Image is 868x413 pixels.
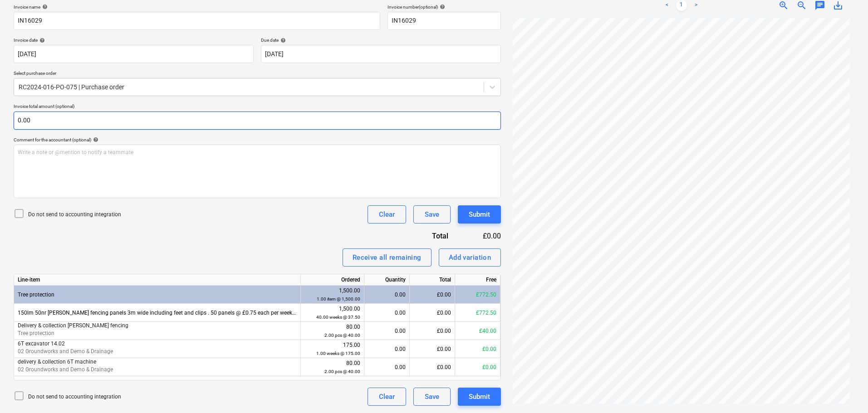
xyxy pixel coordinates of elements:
[14,103,501,111] p: Invoice total amount (optional)
[449,252,491,263] div: Add variation
[304,341,360,358] div: 175.00
[368,340,406,358] div: 0.00
[279,38,286,43] span: help
[18,330,54,336] span: Tree protection
[28,211,121,219] p: Do not send to accounting integration
[317,296,360,301] small: 1.00 item @ 1,500.00
[410,286,455,304] div: £0.00
[425,391,439,403] div: Save
[455,286,500,304] div: £772.50
[301,274,364,286] div: Ordered
[261,45,501,63] input: Due date not specified
[18,366,113,373] span: 02 Groundworks and Demo & Drainage
[18,340,65,347] span: 6T excavator 14.02
[387,12,501,30] input: Invoice number
[458,388,501,406] button: Submit
[14,137,501,143] div: Comment for the accountant (optional)
[368,304,406,322] div: 0.00
[379,209,395,220] div: Clear
[18,348,113,355] span: 02 Groundworks and Demo & Drainage
[379,391,395,403] div: Clear
[413,388,451,406] button: Save
[18,322,128,329] span: Delivery & collection heras fencing
[410,322,455,340] div: £0.00
[316,315,360,320] small: 40.00 weeks @ 37.50
[438,4,445,10] span: help
[14,37,254,43] div: Invoice date
[14,304,301,322] div: 150lm 50nr [PERSON_NAME] fencing panels 3m wide including feet and clips . 50 panels @ £0.75 each...
[368,322,406,340] div: 0.00
[368,286,406,304] div: 0.00
[18,359,96,365] span: delivery & collection 6T machine
[455,358,500,376] div: £0.00
[368,205,406,224] button: Clear
[455,322,500,340] div: £40.00
[14,70,501,78] p: Select purchase order
[38,38,45,43] span: help
[410,304,455,322] div: £0.00
[14,4,380,10] div: Invoice name
[425,209,439,220] div: Save
[469,391,490,403] div: Submit
[324,333,360,338] small: 2.00 pcs @ 40.00
[455,304,500,322] div: £772.50
[91,137,98,142] span: help
[14,112,501,130] input: Invoice total amount (optional)
[304,287,360,303] div: 1,500.00
[14,12,380,30] input: Invoice name
[316,351,360,356] small: 1.00 weeks @ 175.00
[387,4,501,10] div: Invoice number (optional)
[458,205,501,224] button: Submit
[324,369,360,374] small: 2.00 pcs @ 40.00
[823,369,868,413] iframe: Chat Widget
[261,37,501,43] div: Due date
[455,340,500,358] div: £0.00
[455,274,500,286] div: Free
[463,231,501,241] div: £0.00
[304,305,360,321] div: 1,500.00
[40,4,48,10] span: help
[410,274,455,286] div: Total
[368,358,406,376] div: 0.00
[469,209,490,220] div: Submit
[343,248,432,267] button: Receive all remaining
[18,292,54,298] span: Tree protection
[353,252,422,263] div: Receive all remaining
[14,45,254,63] input: Invoice date not specified
[410,340,455,358] div: £0.00
[413,205,451,224] button: Save
[439,248,501,267] button: Add variation
[28,393,121,401] p: Do not send to accounting integration
[14,274,301,286] div: Line-item
[364,274,410,286] div: Quantity
[304,323,360,340] div: 80.00
[410,358,455,376] div: £0.00
[383,231,463,241] div: Total
[368,388,406,406] button: Clear
[304,359,360,376] div: 80.00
